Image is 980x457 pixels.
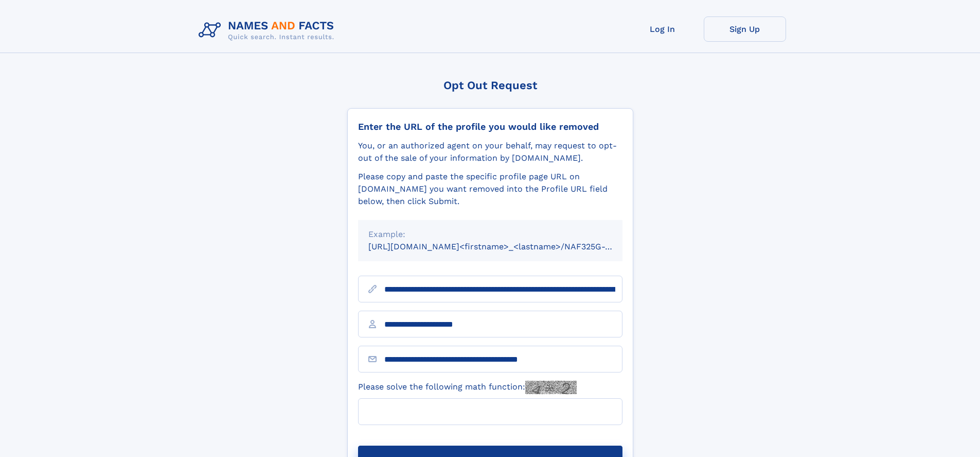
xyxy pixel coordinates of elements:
div: Example: [368,228,612,241]
a: Sign Up [704,16,786,42]
div: Opt Out Request [347,79,633,92]
small: [URL][DOMAIN_NAME]<firstname>_<lastname>/NAF325G-xxxxxxxx [368,242,642,251]
div: You, or an authorized agent on your behalf, may request to opt-out of the sale of your informatio... [358,140,622,164]
div: Enter the URL of the profile you would like removed [358,121,622,132]
div: Please copy and paste the specific profile page URL on [DOMAIN_NAME] you want removed into the Pr... [358,171,622,208]
a: Log In [621,16,704,42]
label: Please solve the following math function: [358,381,577,394]
img: Logo Names and Facts [194,16,343,44]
